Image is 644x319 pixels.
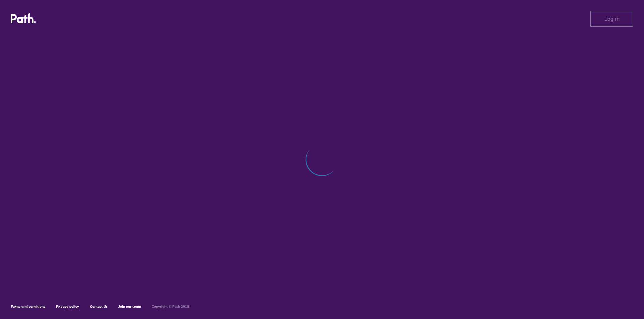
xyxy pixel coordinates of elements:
a: Contact Us [90,304,108,309]
a: Terms and conditions [11,304,45,309]
button: Log in [590,11,633,27]
a: Privacy policy [56,304,79,309]
a: Join our team [118,304,141,309]
span: Log in [604,16,620,22]
h6: Copyright © Path 2018 [152,305,189,309]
